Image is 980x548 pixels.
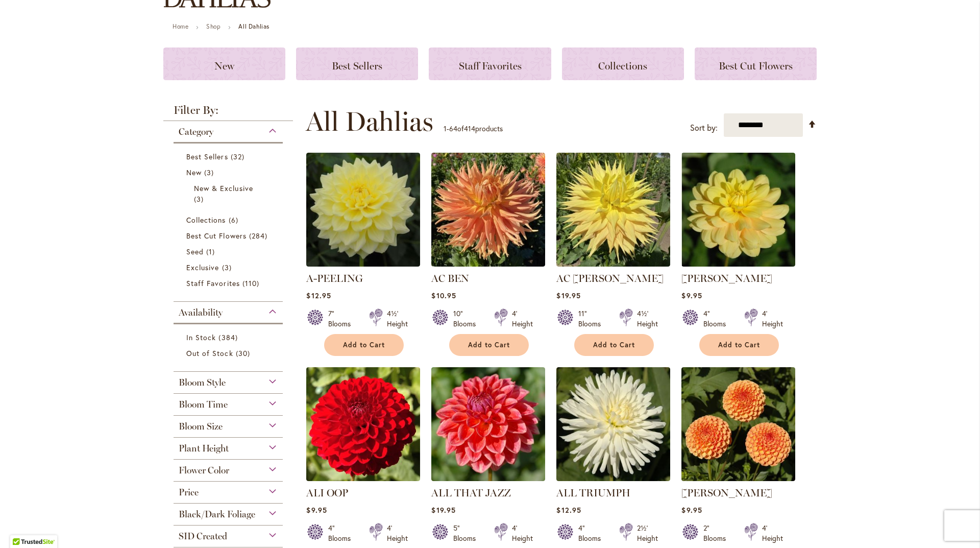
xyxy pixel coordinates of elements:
span: $12.95 [556,505,581,515]
div: 7" Blooms [328,308,357,329]
a: ALL THAT JAZZ [431,473,545,483]
span: Plant Height [179,443,229,454]
div: 4' Height [762,308,783,329]
span: $9.95 [306,505,327,515]
a: Home [173,22,188,30]
span: Out of Stock [186,348,233,358]
span: $10.95 [431,291,456,300]
span: $9.95 [681,291,702,300]
span: Add to Cart [593,341,635,349]
span: Collections [186,215,226,225]
button: Add to Cart [574,334,654,356]
img: A-Peeling [306,153,420,267]
span: Staff Favorites [186,278,240,288]
label: Sort by: [690,118,718,137]
span: Black/Dark Foliage [179,509,255,520]
span: $19.95 [431,505,455,515]
span: $12.95 [306,291,331,300]
span: 414 [464,124,475,133]
a: New [186,167,273,178]
span: New & Exclusive [194,183,253,193]
div: 4' Height [512,523,533,543]
a: Exclusive [186,262,273,273]
div: 4" Blooms [328,523,357,543]
a: AC Jeri [556,259,670,269]
div: 10" Blooms [453,308,482,329]
a: AC [PERSON_NAME] [556,272,664,284]
a: AMBER QUEEN [681,473,795,483]
button: Add to Cart [324,334,404,356]
a: AC BEN [431,259,545,269]
span: 110 [242,278,262,289]
a: ALL TRIUMPH [556,473,670,483]
a: Best Cut Flowers [695,47,817,80]
span: $9.95 [681,505,702,515]
a: ALI OOP [306,473,420,483]
div: 4' Height [512,308,533,329]
a: Best Sellers [296,47,418,80]
span: Best Sellers [332,60,382,72]
span: Price [179,487,199,498]
img: AC Jeri [556,153,670,267]
strong: Filter By: [163,105,293,121]
a: ALI OOP [306,487,348,499]
span: 6 [229,215,241,225]
img: ALL THAT JAZZ [431,367,545,481]
span: Best Sellers [186,152,228,161]
span: 3 [204,167,216,178]
span: 384 [218,332,240,343]
span: Seed [186,247,204,256]
a: Best Sellers [186,151,273,162]
div: 4' Height [387,523,408,543]
a: [PERSON_NAME] [681,487,772,499]
a: A-PEELING [306,272,363,284]
span: 3 [194,194,206,204]
a: [PERSON_NAME] [681,272,772,284]
a: New [163,47,285,80]
span: All Dahlias [306,106,433,137]
span: Collections [598,60,647,72]
span: $19.95 [556,291,580,300]
div: 4' Height [762,523,783,543]
img: AC BEN [431,153,545,267]
span: Flower Color [179,465,229,476]
span: In Stock [186,332,216,342]
div: 4" Blooms [703,308,732,329]
span: Category [179,126,213,137]
span: Bloom Style [179,377,226,388]
div: 11" Blooms [578,308,607,329]
span: Availability [179,307,223,318]
img: ALI OOP [306,367,420,481]
a: Collections [186,215,273,225]
div: 2" Blooms [703,523,732,543]
a: Best Cut Flowers [186,230,273,241]
a: AC BEN [431,272,469,284]
span: Bloom Size [179,421,223,432]
a: ALL TRIUMPH [556,487,630,499]
span: SID Created [179,531,227,542]
a: Shop [206,22,220,30]
img: AHOY MATEY [681,153,795,267]
a: Seed [186,246,273,257]
span: 284 [249,230,270,241]
p: - of products [444,121,503,137]
img: AMBER QUEEN [681,367,795,481]
span: Add to Cart [718,341,760,349]
a: New &amp; Exclusive [194,183,265,204]
a: AHOY MATEY [681,259,795,269]
span: 32 [231,151,247,162]
span: 1 [444,124,447,133]
button: Add to Cart [699,334,779,356]
span: New [214,60,234,72]
a: In Stock 384 [186,332,273,343]
div: 4½' Height [387,308,408,329]
img: ALL TRIUMPH [556,367,670,481]
span: Staff Favorites [459,60,522,72]
a: Staff Favorites [186,278,273,289]
a: Collections [562,47,684,80]
div: 4½' Height [637,308,658,329]
span: Add to Cart [468,341,510,349]
span: 3 [222,262,234,273]
span: Bloom Time [179,399,228,410]
span: 64 [449,124,457,133]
